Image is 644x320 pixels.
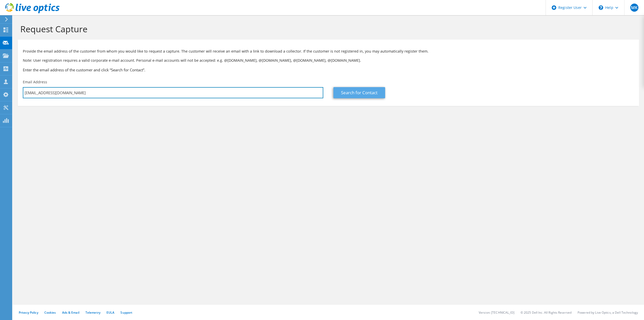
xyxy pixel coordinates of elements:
[23,79,47,85] label: Email Address
[85,310,100,315] a: Telemetry
[23,49,634,54] p: Provide the email address of the customer from whom you would like to request a capture. The cust...
[106,310,114,315] a: EULA
[23,67,634,73] h3: Enter the email address of the customer and click “Search for Contact”.
[578,310,638,315] li: Powered by Live Optics, a Dell Technology
[521,310,571,315] li: © 2025 Dell Inc. All Rights Reserved
[23,58,634,63] p: Note: User registration requires a valid corporate e-mail account. Personal e-mail accounts will ...
[120,310,132,315] a: Support
[599,5,603,10] svg: \n
[19,310,38,315] a: Privacy Policy
[333,87,385,98] a: Search for Contact
[479,310,514,315] li: Version: [TECHNICAL_ID]
[44,310,56,315] a: Cookies
[62,310,79,315] a: Ads & Email
[630,4,638,12] span: MK
[20,24,634,34] h1: Request Capture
